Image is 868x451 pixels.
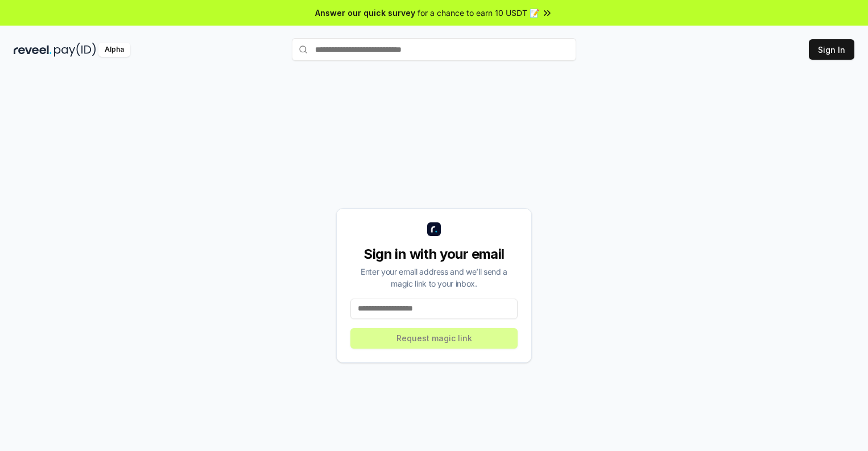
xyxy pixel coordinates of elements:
[418,7,539,19] span: for a chance to earn 10 USDT 📝
[350,266,518,289] div: Enter your email address and we’ll send a magic link to your inbox.
[98,43,130,57] div: Alpha
[809,39,854,60] button: Sign In
[54,43,96,57] img: pay_id
[427,222,441,236] img: logo_small
[14,43,52,57] img: reveel_dark
[350,245,518,263] div: Sign in with your email
[315,7,415,19] span: Answer our quick survey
